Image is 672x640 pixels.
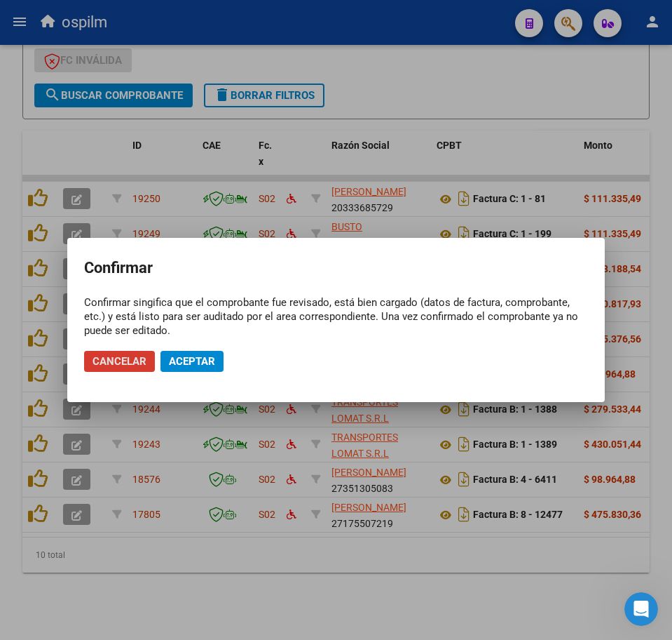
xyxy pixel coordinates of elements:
h2: Confirmar [84,255,588,281]
button: Aceptar [160,351,224,372]
div: Confirmar singifica que el comprobante fue revisado, está bien cargado (datos de factura, comprob... [84,295,588,338]
iframe: Intercom live chat [624,592,658,626]
button: Cancelar [84,351,155,372]
span: Aceptar [169,355,215,368]
span: Cancelar [92,355,146,368]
